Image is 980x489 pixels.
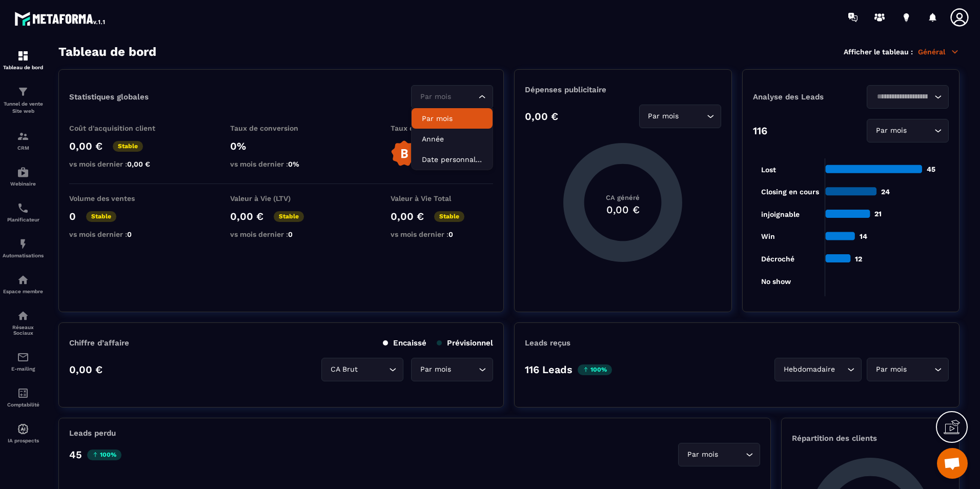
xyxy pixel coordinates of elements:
a: emailemailE-mailing [3,343,44,379]
span: Par mois [873,364,909,375]
p: Général [918,47,959,56]
img: formation [17,86,29,98]
p: 100% [578,364,612,375]
p: Espace membre [3,289,44,294]
p: 45 [69,449,82,461]
a: accountantaccountantComptabilité [3,379,44,415]
span: Par mois [685,449,720,460]
input: Search for option [720,449,743,460]
div: Search for option [774,358,862,381]
a: formationformationCRM [3,123,44,158]
p: Chiffre d’affaire [69,338,129,348]
img: social-network [17,310,29,322]
p: CRM [3,145,44,151]
a: social-networksocial-networkRéseaux Sociaux [3,302,44,343]
p: Stable [274,211,304,222]
div: Search for option [411,358,493,381]
p: Taux de conversion [230,124,333,132]
p: 116 [753,125,767,137]
p: Statistiques globales [69,92,149,101]
p: Valeur à Vie (LTV) [230,194,333,202]
a: automationsautomationsEspace membre [3,266,44,302]
span: CA Brut [328,364,360,375]
h3: Tableau de bord [58,45,156,59]
span: Hebdomadaire [781,364,837,375]
tspan: Lost [761,166,776,174]
p: vs mois dernier : [230,160,333,168]
input: Search for option [909,125,932,136]
p: Stable [86,211,116,222]
p: 0% [230,140,333,152]
p: Répartition des clients [792,434,949,443]
tspan: No show [761,277,791,286]
span: 0 [127,230,132,238]
input: Search for option [873,91,932,103]
p: 0,00 € [69,363,103,376]
p: Réseaux Sociaux [3,324,44,336]
input: Search for option [681,111,704,122]
img: scheduler [17,202,29,214]
p: 0,00 € [230,210,263,222]
p: vs mois dernier : [230,230,333,238]
p: Année [422,134,482,144]
img: automations [17,166,29,178]
p: Tunnel de vente Site web [3,100,44,115]
tspan: Win [761,232,775,240]
img: formation [17,50,29,62]
p: Analyse des Leads [753,92,851,101]
p: Taux de satisfaction client [391,124,493,132]
div: Search for option [639,105,721,128]
p: Stable [113,141,143,152]
p: Prévisionnel [437,338,493,348]
div: Search for option [867,358,949,381]
img: email [17,351,29,363]
div: Search for option [867,119,949,142]
p: 0,00 € [525,110,558,123]
div: Ouvrir le chat [937,448,968,479]
p: Volume des ventes [69,194,172,202]
tspan: injoignable [761,210,800,219]
p: Leads reçus [525,338,570,348]
input: Search for option [418,91,476,103]
div: Search for option [678,443,760,466]
p: Afficher le tableau : [844,48,913,56]
p: 116 Leads [525,363,573,376]
span: Par mois [646,111,681,122]
div: Search for option [867,85,949,109]
p: vs mois dernier : [391,230,493,238]
span: 0 [288,230,293,238]
img: logo [14,9,107,28]
input: Search for option [909,364,932,375]
p: Encaissé [383,338,426,348]
p: Coût d'acquisition client [69,124,172,132]
p: vs mois dernier : [69,230,172,238]
span: 0% [288,160,299,168]
div: Search for option [411,85,493,109]
p: vs mois dernier : [69,160,172,168]
span: 0,00 € [127,160,150,168]
input: Search for option [837,364,845,375]
img: automations [17,423,29,435]
input: Search for option [453,364,476,375]
p: Date personnalisée [422,154,482,165]
a: automationsautomationsAutomatisations [3,230,44,266]
a: formationformationTableau de bord [3,42,44,78]
p: IA prospects [3,438,44,443]
img: b-badge-o.b3b20ee6.svg [391,140,418,167]
img: accountant [17,387,29,399]
tspan: Décroché [761,255,794,263]
p: Leads perdu [69,429,116,438]
span: 0 [448,230,453,238]
span: Par mois [418,364,453,375]
p: 0 [69,210,76,222]
span: Par mois [873,125,909,136]
p: Dépenses publicitaire [525,85,721,94]
p: 0,00 € [69,140,103,152]
p: 100% [87,450,121,460]
p: Planificateur [3,217,44,222]
a: automationsautomationsWebinaire [3,158,44,194]
div: Search for option [321,358,403,381]
p: Tableau de bord [3,65,44,70]
img: automations [17,274,29,286]
p: Valeur à Vie Total [391,194,493,202]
